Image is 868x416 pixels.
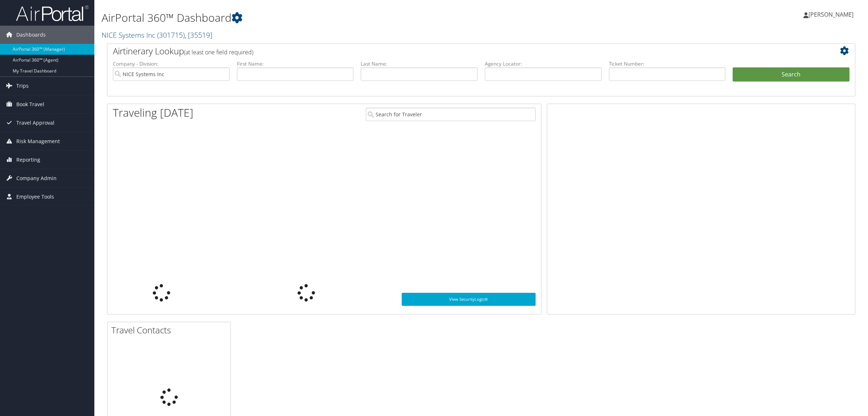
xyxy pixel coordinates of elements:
input: Search for Traveler [366,108,536,121]
span: Dashboards [16,26,46,44]
a: [PERSON_NAME] [803,4,861,25]
span: Company Admin [16,169,57,187]
span: Book Travel [16,95,44,113]
h1: AirPortal 360™ Dashboard [102,10,608,25]
h2: Travel Contacts [111,324,230,336]
label: First Name: [237,60,354,67]
span: [PERSON_NAME] [808,11,853,18]
a: NICE Systems Inc [102,30,212,40]
button: Search [733,67,849,82]
label: Last Name: [361,60,478,67]
span: Reporting [16,151,40,169]
h2: Airtinerary Lookup [113,45,787,57]
span: (at least one field required) [184,48,253,56]
span: Travel Approval [16,114,54,132]
h1: Traveling [DATE] [113,105,193,120]
label: Agency Locator: [485,60,602,67]
img: airportal-logo.png [16,5,89,22]
span: Trips [16,77,29,95]
a: View SecurityLogic® [402,293,535,306]
label: Ticket Number: [609,60,726,67]
span: , [ 35519 ] [185,30,212,40]
label: Company - Division: [113,60,230,67]
span: Risk Management [16,132,60,150]
span: ( 301715 ) [157,30,185,40]
span: Employee Tools [16,188,54,206]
